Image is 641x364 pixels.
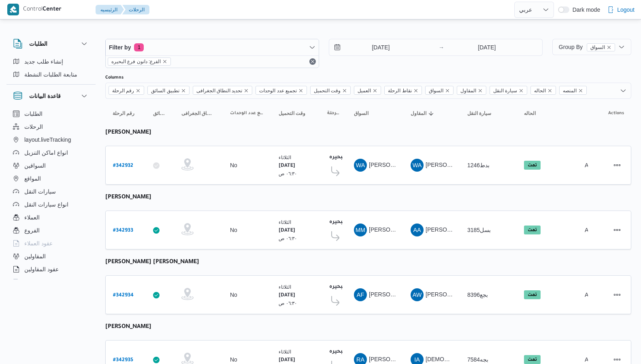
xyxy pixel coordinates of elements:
[279,110,305,117] span: وقت التحميل
[585,227,601,233] span: Admin
[230,356,237,363] div: No
[356,224,365,236] span: MM
[528,358,537,362] b: تمت
[298,88,303,93] button: Remove تجميع عدد الوحدات from selection in this group
[467,356,488,363] span: بجه7584
[585,292,601,298] span: Admin
[24,238,53,248] span: عقود العملاء
[105,259,199,266] b: [PERSON_NAME] [PERSON_NAME]
[10,159,92,172] button: السواقين
[578,88,583,93] button: Remove المنصه from selection in this group
[43,6,62,13] b: Center
[24,174,41,183] span: المواقع
[147,86,189,95] span: تطبيق السائق
[108,57,171,66] span: الفرع: دانون فرع البحيره
[369,162,415,168] span: [PERSON_NAME]
[7,4,19,15] img: X8yXhbKr1z7QwAAAABJRU5ErkJggg==
[329,39,421,55] input: Press the down key to open a popover containing a calendar.
[329,155,371,160] b: دانون فرع البحيره
[24,70,77,79] span: متابعة الطلبات النشطة
[411,288,424,301] div: Amaro Whaid Aataiah Jab Allah
[10,107,92,120] button: الطلبات
[6,55,96,84] div: الطلبات
[413,88,418,93] button: Remove نقاط الرحلة from selection in this group
[388,86,411,95] span: نقاط الرحلة
[478,88,483,93] button: Remove المقاول from selection in this group
[426,162,472,168] span: [PERSON_NAME]
[113,163,133,169] b: # 342932
[178,107,219,120] button: تحديد النطاق الجغرافى
[354,288,367,301] div: Ahmad Fozai Ahmad Alazalai
[10,250,92,263] button: المقاولين
[10,172,92,185] button: المواقع
[24,161,46,170] span: السواقين
[29,91,61,101] h3: قاعدة البيانات
[196,86,243,95] span: تحديد النطاق الجغرافى
[519,88,524,93] button: Remove سيارة النقل from selection in this group
[369,356,415,362] span: [PERSON_NAME]
[587,43,615,51] span: السواق
[590,44,605,51] span: السواق
[109,43,131,52] span: Filter by
[426,356,552,362] span: [DEMOGRAPHIC_DATA] عطيه [PERSON_NAME]
[426,226,472,233] span: [PERSON_NAME]
[524,110,536,117] span: الحاله
[109,107,142,120] button: رقم الرحلة
[10,237,92,250] button: عقود العملاء
[136,88,141,93] button: Remove رقم الرحلة from selection in this group
[105,130,151,136] b: [PERSON_NAME]
[351,107,399,120] button: السواق
[106,39,319,55] button: Filter by1 active filters
[607,45,611,50] button: remove selected entity
[105,324,151,330] b: [PERSON_NAME]
[569,6,600,13] span: Dark mode
[10,55,92,68] button: إنشاء طلب جديد
[413,159,422,172] span: WA
[10,68,92,81] button: متابعة الطلبات النشطة
[411,224,424,236] div: Ali Abadallah Abadalsmd Aljsamai
[279,293,295,298] b: [DATE]
[327,110,339,117] span: نقاط الرحلة
[153,110,167,117] span: تطبيق السائق
[493,86,517,95] span: سيارة النقل
[534,86,546,95] span: الحاله
[230,110,264,117] span: تجميع عدد الوحدات
[24,109,43,119] span: الطلبات
[521,107,573,120] button: الحاله
[24,264,59,274] span: عقود المقاولين
[617,5,635,15] span: Logout
[426,291,472,298] span: [PERSON_NAME]
[105,75,124,81] label: Columns
[24,187,56,196] span: سيارات النقل
[547,88,552,93] button: Remove الحاله from selection in this group
[122,5,149,15] button: الرحلات
[342,88,347,93] button: Remove وقت التحميل from selection in this group
[407,107,456,120] button: المقاولSorted in descending order
[413,224,421,236] span: AA
[275,107,316,120] button: وقت التحميل
[445,88,450,93] button: Remove السواق from selection in this group
[113,289,134,300] a: #342934
[24,213,40,222] span: العملاء
[528,228,537,233] b: تمت
[109,86,144,95] span: رقم الرحلة
[620,87,626,94] button: Open list of options
[24,148,68,158] span: انواع اماكن التنزيل
[113,225,133,236] a: #342933
[530,86,556,95] span: الحاله
[559,86,587,95] span: المنصه
[429,86,443,95] span: السواق
[611,288,624,301] button: Actions
[230,291,237,298] div: No
[413,288,422,301] span: AW
[181,88,186,93] button: Remove تطبيق السائق from selection in this group
[524,161,541,170] span: تمت
[10,185,92,198] button: سيارات النقل
[425,86,454,95] span: السواق
[356,159,365,172] span: WA
[279,163,295,169] b: [DATE]
[384,86,422,95] span: نقاط الرحلة
[585,356,601,363] span: Admin
[10,120,92,133] button: الرحلات
[256,86,307,95] span: تجميع عدد الوحدات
